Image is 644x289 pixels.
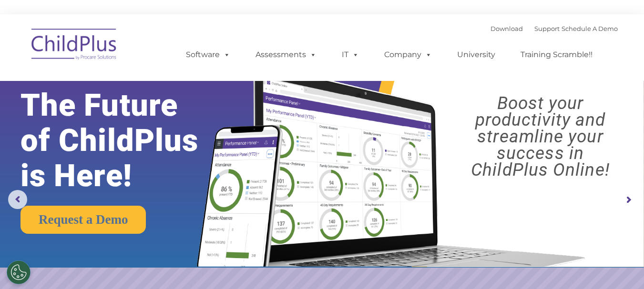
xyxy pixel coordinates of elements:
rs-layer: The Future of ChildPlus is Here! [20,88,226,193]
a: Support [534,25,560,32]
button: Cookies Settings [7,260,31,284]
a: Training Scramble!! [511,45,602,64]
rs-layer: Boost your productivity and streamline your success in ChildPlus Online! [445,95,636,178]
a: Assessments [246,45,326,64]
span: Phone number [133,102,173,109]
iframe: Chat Widget [596,243,644,289]
a: IT [332,45,368,64]
a: Company [375,45,441,64]
font: | [491,25,618,32]
a: Schedule A Demo [562,25,618,32]
img: ChildPlus by Procare Solutions [27,22,122,70]
a: Software [176,45,240,64]
a: Download [491,25,523,32]
a: Request a Demo [20,206,146,234]
a: University [448,45,505,64]
span: Last name [133,63,162,70]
